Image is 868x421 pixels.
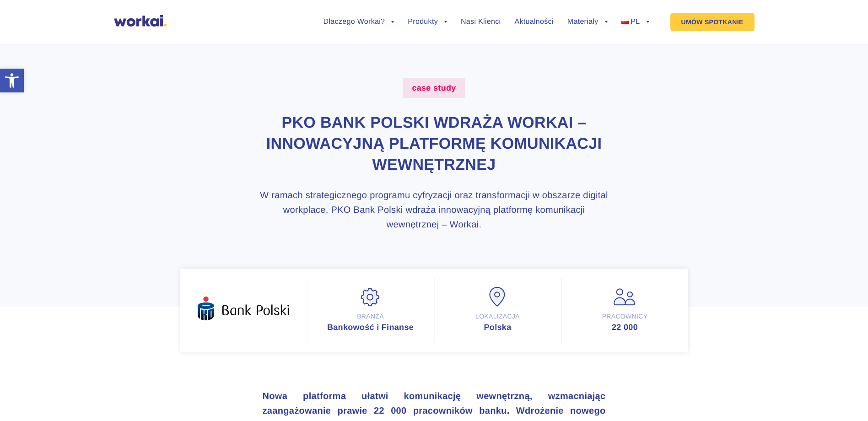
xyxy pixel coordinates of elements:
a: Nasi Klienci [461,18,501,26]
strong: Nowa platforma ułatwi komunikację wewnętrzną, wzmacniając zaangażowanie prawie 22 000 pracowników... [263,391,606,416]
span: PL [631,18,640,26]
h1: PKO Bank Polski wdraża Workai – innowacyjną platformę komunikacji wewnętrznej [256,113,612,176]
a: Aktualności [514,18,553,26]
a: UMÓW SPOTKANIE [670,13,755,31]
img: Pracownicy [614,287,636,308]
div: Pracownicy [571,312,679,321]
img: Lokalizacja [486,287,509,308]
a: Produkty [408,18,447,26]
div: Bankowość i Finanse [317,323,425,332]
div: 22 000 [571,323,679,332]
div: Lokalizacja [444,312,552,321]
div: Branża [317,312,425,321]
a: Dlaczego Workai? [323,18,394,26]
img: Branża [359,287,382,308]
h3: W ramach strategicznego programu cyfryzacji oraz transformacji w obszarze digital workplace, PKO ... [256,188,612,232]
a: PL [621,18,649,26]
div: Polska [444,323,552,332]
a: Materiały [567,18,608,26]
label: case study [403,78,465,98]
